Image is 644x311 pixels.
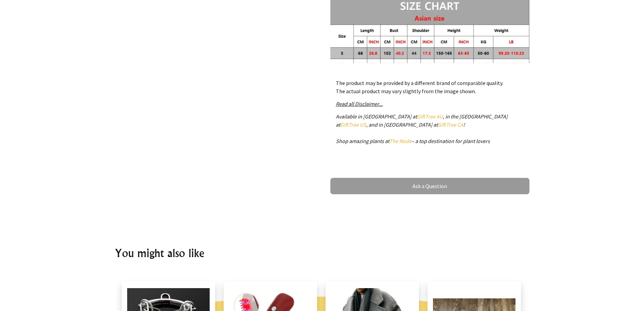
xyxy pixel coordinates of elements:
[330,178,529,194] a: Ask a Question
[336,100,383,107] a: Read all Disclaimer...
[336,79,524,95] p: The product may be provided by a different brand of comparable quality. The actual product may va...
[438,121,463,128] a: GiftTree CA
[389,138,411,144] a: The Node
[340,121,366,128] a: GiftTree US
[417,113,443,120] a: GiftTree AU
[115,245,529,261] h2: You might also like
[336,113,508,144] em: Available in [GEOGRAPHIC_DATA] at , in the [GEOGRAPHIC_DATA] at , and in [GEOGRAPHIC_DATA] at ! S...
